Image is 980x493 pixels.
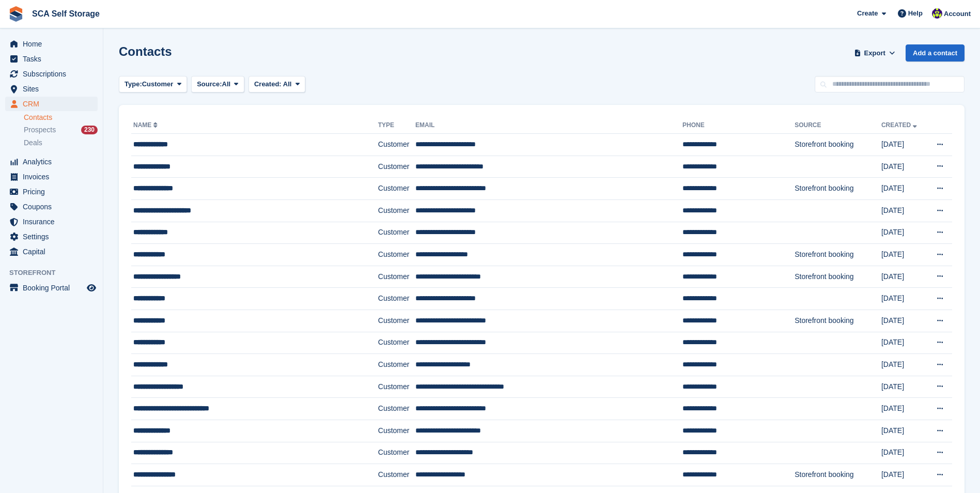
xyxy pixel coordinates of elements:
[5,244,98,259] a: menu
[881,310,926,332] td: [DATE]
[81,126,98,134] div: 230
[5,37,98,51] a: menu
[795,464,881,486] td: Storefront booking
[944,9,971,19] span: Account
[23,155,85,169] span: Analytics
[125,79,142,89] span: Type:
[222,79,231,89] span: All
[881,288,926,310] td: [DATE]
[881,464,926,486] td: [DATE]
[378,464,415,486] td: Customer
[24,125,98,135] a: Prospects 230
[378,244,415,266] td: Customer
[881,156,926,178] td: [DATE]
[142,79,174,89] span: Customer
[881,376,926,398] td: [DATE]
[881,398,926,420] td: [DATE]
[5,82,98,96] a: menu
[378,222,415,244] td: Customer
[24,125,56,135] span: Prospects
[119,76,187,93] button: Type: Customer
[5,199,98,214] a: menu
[23,170,85,184] span: Invoices
[28,5,104,22] a: SCA Self Storage
[23,52,85,66] span: Tasks
[908,8,923,19] span: Help
[5,214,98,229] a: menu
[881,244,926,266] td: [DATE]
[23,244,85,259] span: Capital
[85,282,98,294] a: Preview store
[23,281,85,295] span: Booking Portal
[5,170,98,184] a: menu
[881,178,926,200] td: [DATE]
[378,442,415,464] td: Customer
[5,155,98,169] a: menu
[932,8,942,19] img: Thomas Webb
[881,354,926,376] td: [DATE]
[119,44,172,58] h1: Contacts
[881,266,926,288] td: [DATE]
[857,8,878,19] span: Create
[248,76,305,93] button: Created: All
[881,222,926,244] td: [DATE]
[378,178,415,200] td: Customer
[881,332,926,354] td: [DATE]
[9,268,103,278] span: Storefront
[133,121,160,129] a: Name
[795,134,881,156] td: Storefront booking
[191,76,244,93] button: Source: All
[795,244,881,266] td: Storefront booking
[23,37,85,51] span: Home
[881,121,919,129] a: Created
[254,80,282,88] span: Created:
[378,266,415,288] td: Customer
[881,199,926,222] td: [DATE]
[24,113,98,122] a: Contacts
[795,117,881,134] th: Source
[23,82,85,96] span: Sites
[378,134,415,156] td: Customer
[5,67,98,81] a: menu
[23,214,85,229] span: Insurance
[23,67,85,81] span: Subscriptions
[378,420,415,442] td: Customer
[906,44,965,61] a: Add a contact
[881,420,926,442] td: [DATE]
[5,229,98,244] a: menu
[378,376,415,398] td: Customer
[378,199,415,222] td: Customer
[5,52,98,66] a: menu
[23,97,85,111] span: CRM
[378,398,415,420] td: Customer
[881,442,926,464] td: [DATE]
[24,137,98,148] a: Deals
[5,281,98,295] a: menu
[852,44,897,61] button: Export
[5,97,98,111] a: menu
[378,332,415,354] td: Customer
[197,79,222,89] span: Source:
[378,156,415,178] td: Customer
[378,288,415,310] td: Customer
[5,184,98,199] a: menu
[23,199,85,214] span: Coupons
[8,6,24,22] img: stora-icon-8386f47178a22dfd0bd8f6a31ec36ba5ce8667c1dd55bd0f319d3a0aa187defe.svg
[24,138,42,148] span: Deals
[378,310,415,332] td: Customer
[283,80,292,88] span: All
[881,134,926,156] td: [DATE]
[795,310,881,332] td: Storefront booking
[795,266,881,288] td: Storefront booking
[23,184,85,199] span: Pricing
[378,354,415,376] td: Customer
[378,117,415,134] th: Type
[682,117,795,134] th: Phone
[864,48,885,58] span: Export
[795,178,881,200] td: Storefront booking
[415,117,682,134] th: Email
[23,229,85,244] span: Settings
